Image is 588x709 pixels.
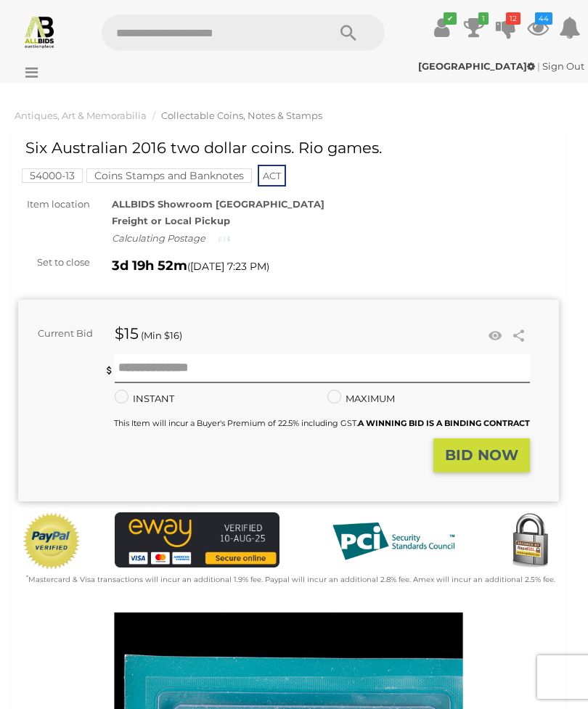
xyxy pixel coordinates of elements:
i: ✔ [444,12,457,25]
span: ( ) [187,261,269,272]
strong: [GEOGRAPHIC_DATA] [418,60,535,72]
a: Coins Stamps and Banknotes [86,170,252,181]
label: INSTANT [115,390,174,407]
small: This Item will incur a Buyer's Premium of 22.5% including GST. [114,418,530,428]
img: Official PayPal Seal [22,512,81,570]
h1: Six Australian 2016 two dollar coins. Rio games. [25,139,423,156]
i: 1 [478,12,489,25]
strong: 3d 19h 52m [112,258,187,274]
button: BID NOW [433,438,530,472]
small: Mastercard & Visa transactions will incur an additional 1.9% fee. Paypal will incur an additional... [26,575,555,584]
mark: Coins Stamps and Banknotes [86,168,252,183]
i: 12 [506,12,520,25]
a: Sign Out [542,60,584,72]
img: small-loading.gif [219,235,230,243]
img: PCI DSS compliant [321,512,466,570]
i: Calculating Postage [112,232,205,244]
strong: ALLBIDS Showroom [GEOGRAPHIC_DATA] [112,198,324,210]
a: Collectable Coins, Notes & Stamps [161,110,322,121]
span: [DATE] 7:23 PM [190,260,266,273]
strong: BID NOW [445,446,518,464]
a: 54000-13 [22,170,83,181]
mark: 54000-13 [22,168,83,183]
a: [GEOGRAPHIC_DATA] [418,60,537,72]
a: Antiques, Art & Memorabilia [15,110,147,121]
a: 44 [527,15,549,41]
strong: $15 [115,324,139,343]
span: (Min $16) [141,329,182,341]
img: eWAY Payment Gateway [115,512,279,567]
a: 1 [463,15,485,41]
i: 44 [535,12,552,25]
div: Current Bid [18,325,104,342]
img: Allbids.com.au [23,15,57,49]
div: Item location [7,196,101,213]
img: Secured by Rapid SSL [501,512,559,570]
a: 12 [495,15,517,41]
strong: Freight or Local Pickup [112,215,230,226]
b: A WINNING BID IS A BINDING CONTRACT [358,418,530,428]
button: Search [312,15,385,51]
div: Set to close [7,254,101,271]
span: | [537,60,540,72]
a: ✔ [431,15,453,41]
label: MAXIMUM [327,390,395,407]
span: ACT [258,165,286,187]
li: Watch this item [484,325,506,347]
